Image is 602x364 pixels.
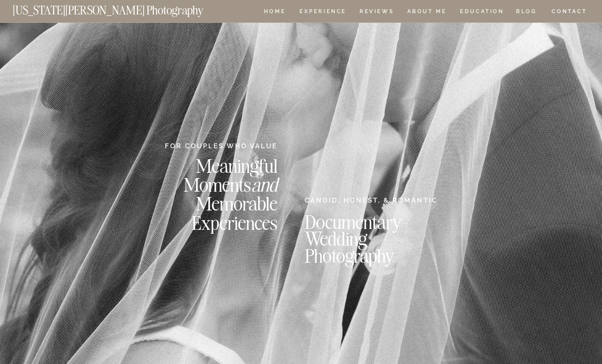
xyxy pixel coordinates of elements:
h2: CANDID, HONEST, & ROMANTIC [305,196,441,209]
h2: Meaningful Moments Memorable Experiences [174,156,278,231]
a: [US_STATE][PERSON_NAME] Photography [13,4,233,12]
a: REVIEWS [360,9,392,16]
h2: Documentary Wedding Photography [305,214,438,258]
h2: FOR COUPLES WHO VALUE [162,141,278,150]
h2: Love Stories, Artfully Documented [148,120,455,137]
a: ABOUT ME [407,9,447,16]
a: Experience [299,9,346,16]
a: BLOG [516,9,537,16]
i: and [251,172,278,196]
a: CONTACT [551,7,588,16]
a: HOME [262,9,287,16]
a: EDUCATION [459,9,505,16]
